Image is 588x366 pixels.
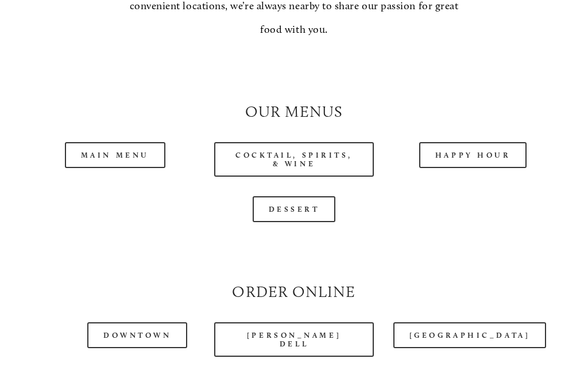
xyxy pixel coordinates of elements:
a: [PERSON_NAME] Dell [214,322,374,357]
a: Main Menu [65,142,165,168]
h2: Order Online [35,281,552,303]
h2: Our Menus [35,101,552,123]
a: Happy Hour [419,142,527,168]
a: Downtown [87,322,187,348]
a: [GEOGRAPHIC_DATA] [393,322,546,348]
a: Dessert [253,196,336,222]
a: Cocktail, Spirits, & Wine [214,142,374,177]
